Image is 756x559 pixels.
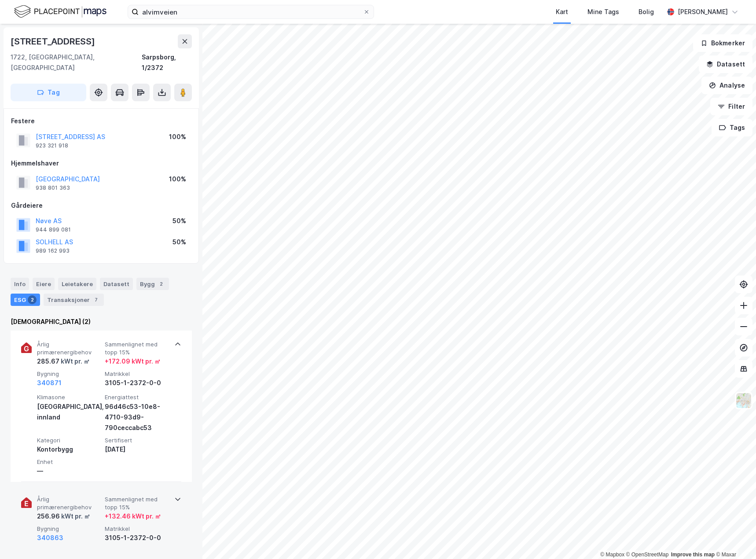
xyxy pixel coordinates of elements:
span: Kategori [37,437,101,444]
div: 100% [169,132,186,142]
div: 50% [172,237,186,247]
div: Sarpsborg, 1/2372 [142,52,192,73]
div: kWt pr. ㎡ [59,356,90,367]
span: Enhet [37,458,101,466]
div: Mine Tags [587,7,619,17]
a: OpenStreetMap [626,552,669,558]
div: [PERSON_NAME] [678,7,728,17]
div: Eiere [33,278,55,290]
div: 1722, [GEOGRAPHIC_DATA], [GEOGRAPHIC_DATA] [11,52,142,73]
div: Kontorbygg [37,444,101,455]
span: Matrikkel [105,525,169,533]
div: 944 899 081 [36,226,71,233]
div: 923 321 918 [36,142,68,149]
span: Årlig primærenergibehov [37,341,101,356]
div: 2 [157,279,165,288]
span: Matrikkel [105,370,169,378]
div: + 132.46 kWt pr. ㎡ [105,511,161,522]
div: Datasett [100,278,133,290]
div: ESG [11,294,40,306]
iframe: Chat Widget [712,517,756,559]
button: Tag [11,84,86,101]
span: Sertifisert [105,437,169,444]
button: 340863 [37,533,63,543]
span: Bygning [37,370,101,378]
div: 989 162 993 [36,247,70,254]
span: Energiattest [105,394,169,401]
div: 96d46c53-10e8-4710-93d9-790ceccabc53 [105,401,169,433]
button: 340871 [37,378,62,388]
div: Gårdeiere [11,200,191,211]
button: Datasett [699,55,752,73]
a: Mapbox [600,552,624,558]
span: Bygning [37,525,101,533]
div: 938 801 363 [36,184,70,191]
div: 2 [28,295,37,304]
div: [DATE] [105,444,169,455]
img: Z [735,392,752,409]
a: Improve this map [671,552,715,558]
div: 50% [172,216,186,226]
div: [STREET_ADDRESS] [11,34,97,48]
button: Tags [712,119,752,136]
span: Sammenlignet med topp 15% [105,496,169,511]
div: Bolig [639,7,654,17]
div: + 172.09 kWt pr. ㎡ [105,356,161,367]
div: 256.96 [37,511,90,522]
div: Festere [11,116,191,126]
div: Kart [556,7,568,17]
button: Filter [710,98,752,115]
span: Sammenlignet med topp 15% [105,341,169,356]
span: Årlig primærenergibehov [37,496,101,511]
button: Analyse [701,77,752,94]
div: Kontrollprogram for chat [712,517,756,559]
img: logo.f888ab2527a4732fd821a326f86c7f29.svg [14,4,106,19]
div: Bygg [136,278,169,290]
div: 3105-1-2372-0-0 [105,378,169,388]
div: [GEOGRAPHIC_DATA], innland [37,401,101,423]
div: 3105-1-2372-0-0 [105,533,169,543]
div: 285.67 [37,356,90,367]
div: kWt pr. ㎡ [60,511,90,522]
button: Bokmerker [693,34,752,52]
div: Leietakere [58,278,96,290]
div: — [37,466,101,476]
input: Søk på adresse, matrikkel, gårdeiere, leietakere eller personer [139,5,363,18]
div: [DEMOGRAPHIC_DATA] (2) [11,316,192,327]
div: Transaksjoner [44,294,104,306]
div: Info [11,278,29,290]
div: Hjemmelshaver [11,158,191,169]
span: Klimasone [37,394,101,401]
div: 7 [92,295,100,304]
div: 100% [169,174,186,184]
